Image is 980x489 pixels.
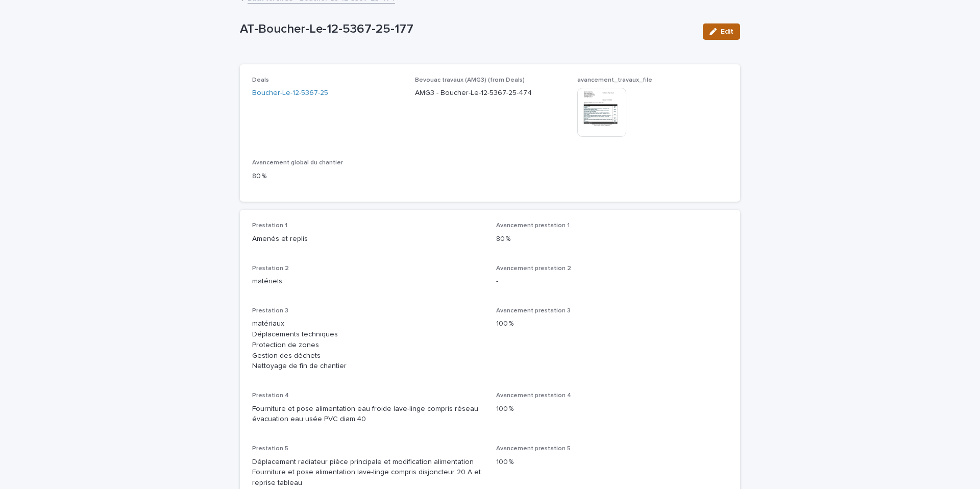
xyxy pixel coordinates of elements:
p: 80 % [252,171,403,182]
p: matériaux Déplacements techniques Protection de zones Gestion des déchets Nettoyage de fin de cha... [252,319,484,372]
span: Prestation 1 [252,223,287,229]
span: Avancement prestation 3 [496,308,571,314]
span: Avancement prestation 1 [496,223,570,229]
p: AMG3 - Boucher-Le-12-5367-25-474 [415,88,566,99]
span: Prestation 4 [252,393,289,399]
p: 100 % [496,319,728,329]
span: Prestation 5 [252,446,288,452]
span: Edit [721,28,733,35]
p: 100 % [496,457,728,468]
span: avancement_travaux_file [577,77,652,83]
span: Avancement prestation 4 [496,393,571,399]
span: Avancement prestation 2 [496,265,571,272]
p: AT-Boucher-Le-12-5367-25-177 [240,22,695,37]
span: Prestation 2 [252,265,289,272]
p: Fourniture et pose alimentation eau froide lave-linge compris réseau évacuation eau usée PVC diam.40 [252,404,484,425]
span: Avancement global du chantier [252,160,343,166]
p: - [496,276,728,287]
button: Edit [703,23,740,40]
p: matériels [252,276,484,287]
span: Prestation 3 [252,308,288,314]
a: Boucher-Le-12-5367-25 [252,88,328,99]
p: 100 % [496,404,728,414]
span: Avancement prestation 5 [496,446,571,452]
span: Bevouac travaux (AMG3) (from Deals) [415,77,525,83]
p: 80 % [496,234,728,244]
span: Deals [252,77,269,83]
p: Déplacement radiateur pièce principale et modification alimentation Fourniture et pose alimentati... [252,457,484,488]
p: Amenés et replis [252,234,484,244]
